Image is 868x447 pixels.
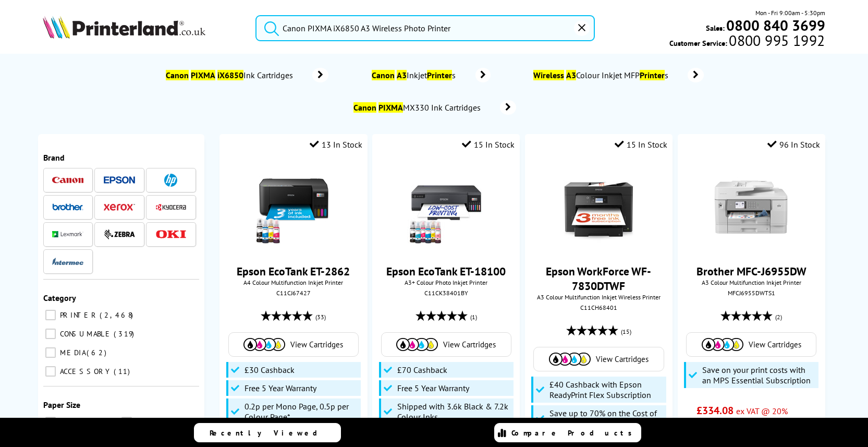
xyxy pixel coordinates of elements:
[52,258,83,265] img: Intermec
[104,203,135,211] img: Xerox
[43,400,80,410] span: Paper Size
[45,366,56,377] input: ACCESSORY 11
[669,35,825,48] span: Customer Service:
[532,68,704,82] a: Wireless A3Colour Inkjet MFPPrinters
[683,279,820,286] span: A3 Colour Multifunction Inkjet Printer
[427,70,452,80] mark: Printer
[57,348,85,357] span: MEDIA
[596,354,649,364] span: View Cartridges
[45,347,56,358] input: MEDIA 62
[532,70,673,80] span: Colour Inkjet MFP s
[225,279,362,286] span: A4 Colour Multifunction Inkjet Printer
[615,139,667,150] div: 15 In Stock
[380,289,512,297] div: C11CK38401BY
[533,304,665,311] div: C11CH68401
[692,338,811,351] a: View Cartridges
[725,20,825,30] a: 0800 840 3699
[164,174,177,187] img: HP
[767,139,820,150] div: 96 In Stock
[549,379,663,400] span: £40 Cashback with Epson ReadyPrint Flex Subscription
[352,100,516,115] a: Canon PIXMAMX330 Ink Cartridges
[155,230,187,239] img: OKI
[407,168,485,246] img: epson-et-18100-front-new-small.jpg
[290,340,343,349] span: View Cartridges
[43,16,242,41] a: Printerland Logo
[45,329,56,339] input: CONSUMABLE 319
[377,279,515,286] span: A3+ Colour Photo Inkjet Printer
[87,348,109,357] span: 62
[155,203,187,211] img: Kyocera
[386,264,506,279] a: Epson EcoTank ET-18100
[315,307,326,327] span: (33)
[57,329,113,339] span: CONSUMABLE
[755,8,825,18] span: Mon - Fri 9:00am - 5:30pm
[549,408,663,429] span: Save up to 70% on the Cost of Ink with Epson ReadyPrint Flex*
[237,264,350,279] a: Epson EcoTank ET-2862
[133,417,145,427] span: A3
[45,310,56,320] input: PRINTER 2,468
[559,168,638,246] img: epson-wf-7830dtwf-front-subscription-small.jpg
[104,176,135,184] img: Epson
[696,264,806,279] a: Brother MFC-J6955DW
[52,177,83,184] img: Canon
[43,152,65,163] span: Brand
[191,70,215,80] mark: PIXMA
[530,293,667,301] span: A3 Colour Multifunction Inkjet Wireless Printer
[396,338,438,351] img: Cartridges
[397,401,511,422] span: Shipped with 3.6k Black & 7.2k Colour Inks
[702,338,743,351] img: Cartridges
[352,102,485,113] span: MX330 Ink Cartridges
[244,383,316,393] span: Free 5 Year Warranty
[146,417,173,427] span: 611
[70,417,101,427] span: 1,489
[712,168,790,246] img: Brother-MFC-J6955DW-Front-Main-Small.jpg
[194,423,341,442] a: Recently Viewed
[57,417,69,427] span: A4
[254,168,333,246] img: epson-et-2862-ink-included-small.jpg
[511,428,638,438] span: Compare Products
[775,307,782,327] span: (2)
[736,406,788,416] span: ex VAT @ 20%
[121,417,132,427] input: A3 611
[702,365,816,385] span: Save on your print costs with an MPS Essential Subscription
[255,15,595,41] input: Search product
[372,70,395,80] mark: Canon
[370,68,491,82] a: Canon A3InkjetPrinters
[217,70,243,80] mark: iX6850
[621,322,631,342] span: (15)
[45,417,56,427] input: A4 1,489
[566,70,576,80] mark: A3
[57,310,99,320] span: PRINTER
[686,289,817,297] div: MFCJ6955DWTS1
[494,423,641,442] a: Compare Products
[310,139,362,150] div: 13 In Stock
[706,23,725,33] span: Sales:
[470,307,477,327] span: (1)
[165,68,328,82] a: Canon PIXMA iX6850Ink Cartridges
[52,231,83,237] img: Lexmark
[114,329,137,339] span: 319
[370,70,460,80] span: Inkjet s
[210,428,328,438] span: Recently Viewed
[52,203,83,211] img: Brother
[378,102,403,113] mark: PIXMA
[244,401,358,422] span: 0.2p per Mono Page, 0.5p per Colour Page*
[166,70,189,80] mark: Canon
[104,229,135,239] img: Zebra
[443,340,496,349] span: View Cartridges
[244,365,295,375] span: £30 Cashback
[397,70,407,80] mark: A3
[353,102,376,113] mark: Canon
[234,338,353,351] a: View Cartridges
[533,70,564,80] mark: Wireless
[726,16,825,35] b: 0800 840 3699
[696,404,733,417] span: £334.08
[100,310,136,320] span: 2,468
[727,35,825,45] span: 0800 995 1992
[165,70,297,80] span: Ink Cartridges
[43,16,205,39] img: Printerland Logo
[387,338,506,351] a: View Cartridges
[397,383,469,393] span: Free 5 Year Warranty
[397,365,447,375] span: £70 Cashback
[462,139,515,150] div: 15 In Stock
